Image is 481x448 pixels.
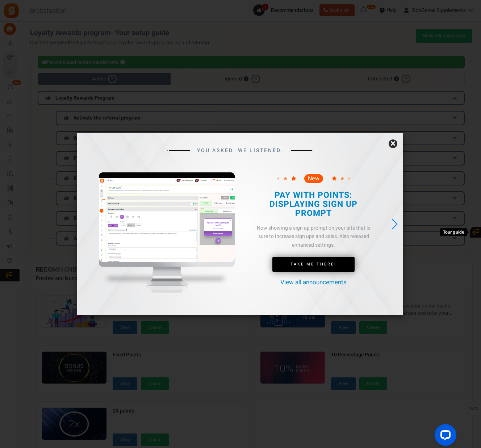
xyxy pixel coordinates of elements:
[390,216,400,232] div: Next slide
[99,172,235,310] img: mockup
[258,191,369,218] h2: PAY WITH POINTS: DISPLAYING SIGN UP PROMPT
[99,178,235,262] img: screenshot
[272,257,355,272] a: Take Me There!
[308,176,319,181] span: New
[389,139,397,148] a: ×
[197,148,284,153] span: YOU ASKED. WE LISTENED.
[440,228,467,236] div: Tour guide
[280,279,347,286] a: View all announcements
[252,224,375,250] div: Now showing a sign up prompt on your site that is sure to increase sign ups and sales. Also relea...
